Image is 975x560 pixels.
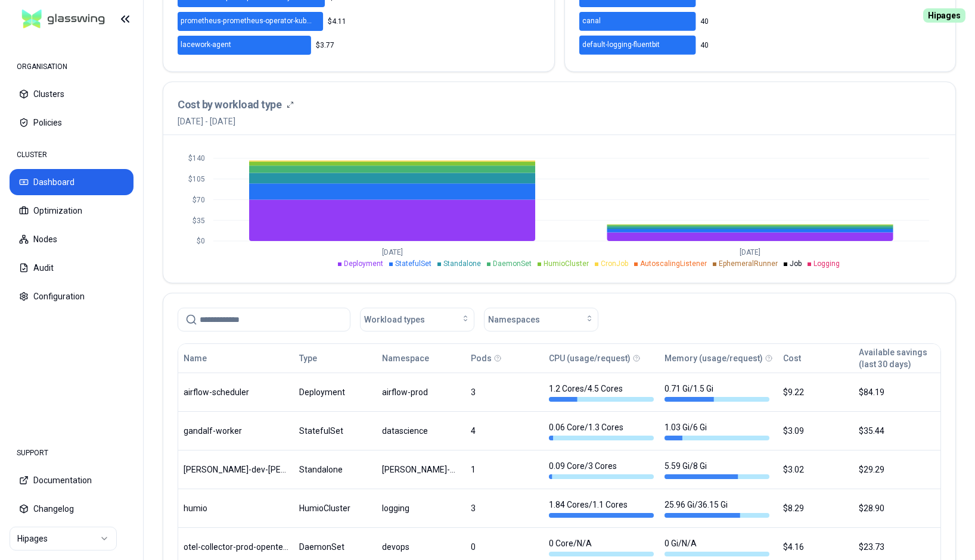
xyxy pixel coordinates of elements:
div: logging [382,502,458,514]
tspan: $70 [192,196,205,204]
span: AutoscalingListener [640,259,707,268]
span: StatefulSet [395,259,431,268]
div: 25.96 Gi / 36.15 Gi [665,499,769,518]
div: HumioCluster [299,502,371,514]
button: Policies [10,110,133,136]
button: Documentation [10,467,133,493]
button: Dashboard [10,169,133,195]
button: Audit [10,255,133,281]
div: 1.2 Cores / 4.5 Cores [549,383,654,402]
div: datascience [382,425,458,437]
span: [DATE] - [DATE] [178,115,294,127]
div: airflow-prod [382,386,458,398]
button: Namespaces [484,308,598,331]
div: $29.29 [859,464,935,475]
div: gandalf-worker [184,425,288,437]
div: StatefulSet [299,425,371,437]
div: 1.03 Gi / 6 Gi [665,421,769,440]
div: 1.84 Cores / 1.1 Cores [549,499,654,518]
div: DaemonSet [299,541,371,553]
div: Deployment [299,386,371,398]
div: ORGANISATION [10,55,133,79]
button: Name [184,346,207,370]
div: 0.06 Core / 1.3 Cores [549,421,654,440]
div: devops [382,541,458,553]
div: $4.16 [783,541,848,553]
div: CLUSTER [10,143,133,167]
div: otel-collector-prod-opentelemetry-collector-agent [184,541,288,553]
button: Available savings(last 30 days) [859,346,927,370]
div: $3.02 [783,464,848,475]
button: Workload types [360,308,474,331]
div: 3 [471,502,538,514]
span: DaemonSet [493,259,532,268]
span: Namespaces [488,314,540,326]
tspan: $140 [188,154,205,162]
div: 0 Core / N/A [549,537,654,556]
button: Namespace [382,346,429,370]
div: 0.71 Gi / 1.5 Gi [665,383,769,402]
div: $28.90 [859,502,935,514]
div: Standalone [299,464,371,475]
h3: Cost by workload type [178,96,282,113]
div: 0.09 Core / 3 Cores [549,460,654,479]
div: $23.73 [859,541,935,553]
div: $9.22 [783,386,848,398]
span: Job [790,259,802,268]
div: 4 [471,425,538,437]
div: 1 [471,464,538,475]
div: kafka-dev-kafka-0 [184,464,288,475]
span: CronJob [601,259,628,268]
div: $3.09 [783,425,848,437]
button: Configuration [10,283,133,309]
button: Pods [471,346,492,370]
div: SUPPORT [10,441,133,465]
div: humio [184,502,288,514]
div: $84.19 [859,386,935,398]
tspan: [DATE] [740,248,760,256]
span: EphemeralRunner [719,259,778,268]
span: Hipages [923,8,965,23]
button: Cost [783,346,801,370]
span: Deployment [344,259,383,268]
button: Clusters [10,81,133,107]
div: 5.59 Gi / 8 Gi [665,460,769,479]
span: Standalone [443,259,481,268]
button: Optimization [10,198,133,224]
div: 0 Gi / N/A [665,537,769,556]
button: Memory (usage/request) [665,346,763,370]
tspan: $35 [192,217,205,225]
span: HumioCluster [544,259,589,268]
button: Changelog [10,496,133,522]
div: airflow-scheduler [184,386,288,398]
tspan: [DATE] [382,248,403,256]
div: kafka-dev [382,464,458,475]
button: Type [299,346,317,370]
span: Logging [813,259,840,268]
button: Nodes [10,226,133,252]
span: Workload types [364,314,425,326]
div: $8.29 [783,502,848,514]
img: GlassWing [17,5,110,33]
div: 0 [471,541,538,553]
tspan: $0 [197,237,205,245]
div: 3 [471,386,538,398]
button: CPU (usage/request) [549,346,631,370]
tspan: $105 [188,175,205,183]
div: $35.44 [859,425,935,437]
